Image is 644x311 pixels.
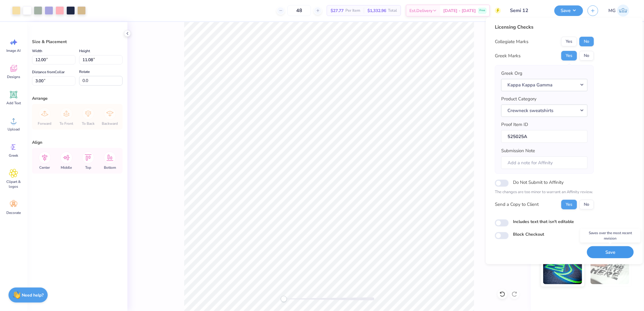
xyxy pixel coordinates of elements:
[591,254,630,284] img: Water based Ink
[32,95,123,102] div: Arrange
[40,165,50,170] span: Center
[501,104,588,117] button: Crewneck sweatshirts
[587,246,634,258] button: Save
[6,210,21,215] span: Decorate
[579,199,594,209] button: No
[495,189,594,195] p: The changes are too minor to warrant an Affinity review.
[495,201,539,208] div: Send a Copy to Client
[345,8,360,14] span: Per Item
[409,8,432,14] span: Est. Delivery
[608,7,616,14] span: MG
[505,5,550,17] input: Untitled Design
[7,74,20,79] span: Designs
[7,48,21,53] span: Image AI
[579,37,594,46] button: No
[501,96,537,102] label: Product Category
[501,121,528,128] label: Proof Item ID
[287,5,311,16] input: – –
[79,47,90,55] label: Height
[554,5,583,16] button: Save
[495,52,521,59] div: Greek Marks
[8,127,20,132] span: Upload
[495,38,528,45] div: Collegiate Marks
[388,8,397,14] span: Total
[513,178,564,186] label: Do Not Submit to Affinity
[501,156,588,169] input: Add a note for Affinity
[367,8,386,14] span: $1,332.96
[606,5,632,17] a: MG
[331,8,344,14] span: $27.77
[61,165,72,170] span: Middle
[543,254,582,284] img: Glow in the Dark Ink
[281,296,287,302] div: Accessibility label
[501,79,588,91] button: Kappa Kappa Gamma
[479,8,485,13] span: Free
[513,218,574,225] label: Includes text that isn't editable
[32,39,123,45] div: Size & Placement
[32,139,123,146] div: Align
[501,70,522,77] label: Greek Org
[104,165,116,170] span: Bottom
[4,179,24,189] span: Clipart & logos
[32,68,65,76] label: Distance from Collar
[6,101,21,105] span: Add Text
[443,8,476,14] span: [DATE] - [DATE]
[561,199,577,209] button: Yes
[561,37,577,46] button: Yes
[501,147,535,154] label: Submission Note
[79,68,90,75] label: Rotate
[85,165,91,170] span: Top
[617,5,629,17] img: Michael Galon
[561,51,577,61] button: Yes
[513,231,544,237] label: Block Checkout
[32,47,42,55] label: Width
[580,229,641,243] div: Saves over the most recent revision
[579,51,594,61] button: No
[495,24,594,31] div: Licensing Checks
[22,292,44,298] strong: Need help?
[9,153,18,158] span: Greek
